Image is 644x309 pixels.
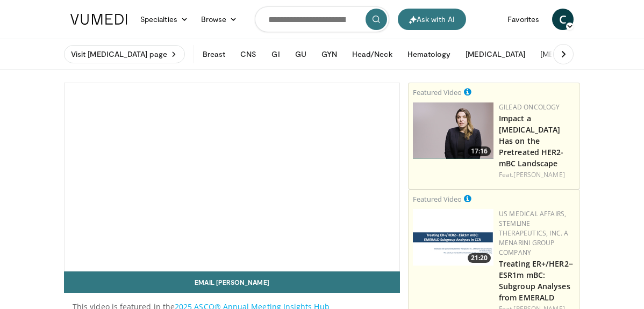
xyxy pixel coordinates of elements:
[413,209,493,266] img: 5c3960eb-aea4-4e4e-a204-5b067e665462.png.150x105_q85_crop-smart_upscale.png
[413,87,462,97] small: Featured Video
[401,43,457,65] button: Hematology
[196,43,232,65] button: Breast
[134,9,195,30] a: Specialties
[499,102,560,112] a: Gilead Oncology
[413,102,493,159] a: 17:16
[499,170,575,180] div: Feat.
[468,146,491,156] span: 17:16
[501,9,546,30] a: Favorites
[70,14,127,25] img: VuMedi Logo
[499,259,573,303] a: Treating ER+/HER2− ESR1m mBC: Subgroup Analyses from EMERALD
[413,209,493,266] a: 21:20
[255,6,389,32] input: Search topics, interventions
[459,43,532,65] button: [MEDICAL_DATA]
[289,43,313,65] button: GU
[499,113,564,168] a: Impact a [MEDICAL_DATA] Has on the Pretreated HER2- mBC Landscape
[413,194,462,204] small: Featured Video
[346,43,399,65] button: Head/Neck
[65,83,399,271] video-js: Video Player
[468,253,491,263] span: 21:20
[265,43,286,65] button: GI
[552,9,574,30] a: C
[534,43,606,65] button: [MEDICAL_DATA]
[64,271,400,293] a: Email [PERSON_NAME]
[513,170,564,179] a: [PERSON_NAME]
[315,43,344,65] button: GYN
[64,45,185,63] a: Visit [MEDICAL_DATA] page
[195,9,244,30] a: Browse
[398,9,466,30] button: Ask with AI
[413,102,493,159] img: 37b1f331-dad8-42d1-a0d6-86d758bc13f3.png.150x105_q85_crop-smart_upscale.png
[499,209,568,257] a: US Medical Affairs, Stemline Therapeutics, Inc. a Menarini Group Company
[234,43,263,65] button: CNS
